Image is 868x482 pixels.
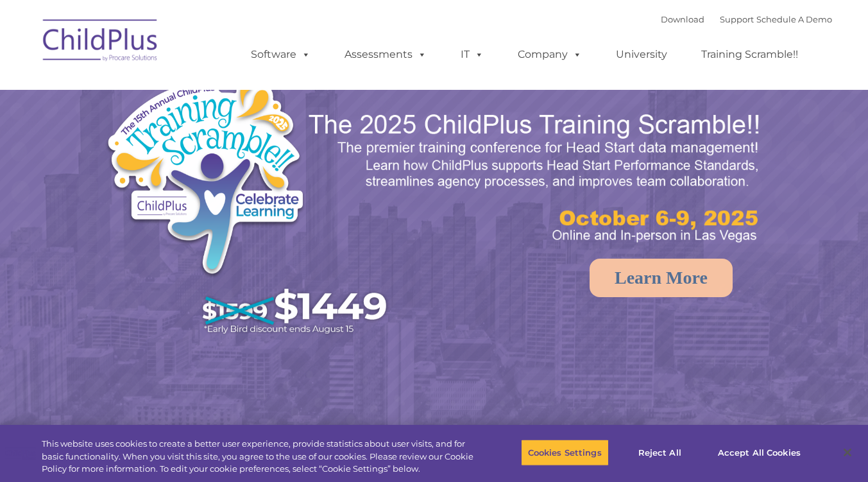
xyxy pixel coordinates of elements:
[505,42,595,67] a: Company
[661,14,832,24] font: |
[332,42,439,67] a: Assessments
[833,438,862,467] button: Close
[620,439,700,466] button: Reject All
[521,439,609,466] button: Cookies Settings
[720,14,754,24] a: Support
[661,14,704,24] a: Download
[42,438,477,476] div: This website uses cookies to create a better user experience, provide statistics about user visit...
[688,42,811,67] a: Training Scramble!!
[590,259,733,297] a: Learn More
[37,10,165,74] img: ChildPlus by Procare Solutions
[711,439,808,466] button: Accept All Cookies
[448,42,497,67] a: IT
[238,42,323,67] a: Software
[756,14,832,24] a: Schedule A Demo
[603,42,680,67] a: University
